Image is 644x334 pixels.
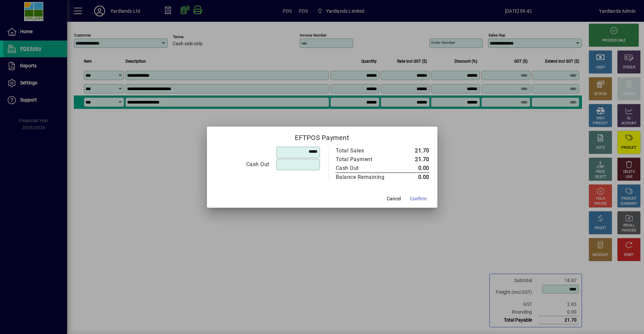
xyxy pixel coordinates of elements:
[383,193,405,205] button: Cancel
[387,195,401,202] span: Cancel
[399,173,429,182] td: 0.00
[336,173,392,181] div: Balance Remaining
[207,127,437,146] h2: EFTPOS Payment
[336,164,392,172] div: Cash Out
[335,146,399,155] td: Total Sales
[410,195,427,202] span: Confirm
[399,146,429,155] td: 21.70
[335,155,399,164] td: Total Payment
[407,193,429,205] button: Confirm
[399,155,429,164] td: 21.70
[399,164,429,173] td: 0.00
[215,160,269,169] div: Cash Out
